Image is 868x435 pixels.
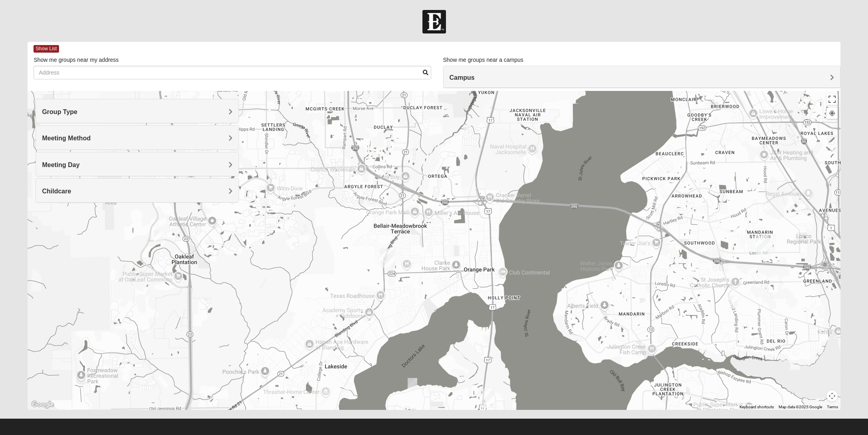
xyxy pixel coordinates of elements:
[34,56,118,64] label: Show me groups near my address
[827,405,838,409] a: Terms
[30,400,56,410] img: Google
[752,232,773,258] div: Mandarin
[827,94,838,105] button: Toggle fullscreen view
[36,99,238,123] div: Group Type
[42,188,71,195] span: Childcare
[36,152,238,176] div: Meeting Day
[827,390,838,402] button: Map camera controls
[422,10,446,33] img: Church of Eleven22 Logo
[404,375,420,394] div: 1825 Mixed Suggs 32068
[740,404,774,410] button: Keyboard shortcuts
[42,161,79,168] span: Meeting Day
[779,405,822,409] span: Map data ©2025 Google
[42,135,91,142] span: Meeting Method
[36,179,238,202] div: Childcare
[450,74,475,81] span: Campus
[377,246,393,266] div: 1825 Women Hearons
[34,45,59,53] span: Show List
[827,108,838,119] button: Your Location
[34,66,431,79] input: Address
[443,56,524,64] label: Show me groups near a campus
[36,126,238,149] div: Meeting Method
[30,400,56,410] a: Open this area in Google Maps (opens a new window)
[42,108,77,115] span: Group Type
[150,227,166,247] div: 1825 Mens Potrawski 32065
[725,292,741,312] div: 1825 Mixed Fletcher 32258
[477,386,498,411] div: Fleming Island
[378,245,398,271] div: Orange Park
[444,66,840,88] div: Campus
